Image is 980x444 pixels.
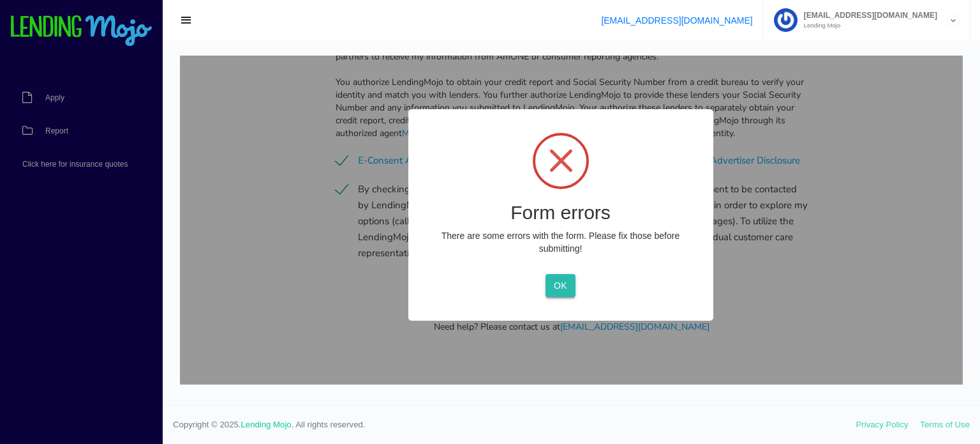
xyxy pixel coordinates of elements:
img: Profile image [774,8,798,32]
a: Lending Mojo [241,420,292,429]
p: There are some errors with the form. Please fix those before submitting! [239,174,523,199]
span: Click here for insurance quotes [22,160,128,168]
button: OK [366,218,396,241]
span: Report [45,127,68,135]
span: Copyright © 2025. . All rights reserved. [173,418,856,431]
a: Terms of Use [920,420,970,429]
h2: Form errors [239,146,523,167]
small: Lending Mojo [798,22,937,29]
span: Apply [45,94,64,102]
span: [EMAIL_ADDRESS][DOMAIN_NAME] [798,11,937,19]
img: logo-small.png [10,15,153,47]
a: [EMAIL_ADDRESS][DOMAIN_NAME] [601,15,752,26]
a: Privacy Policy [856,420,909,429]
